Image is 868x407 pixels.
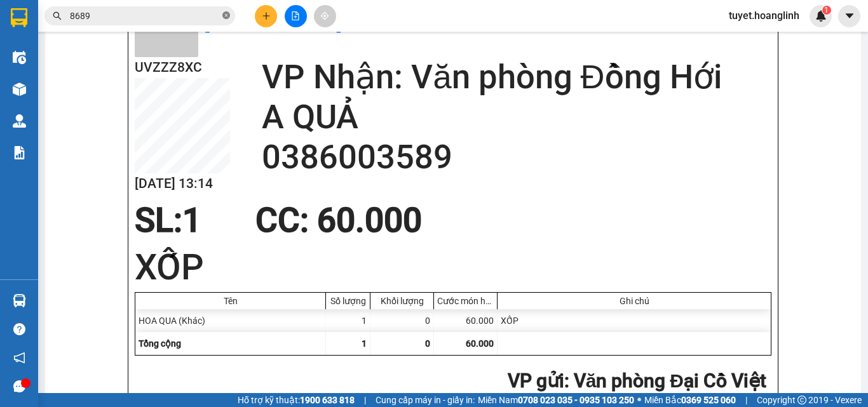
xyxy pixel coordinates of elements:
input: Tìm tên, số ĐT hoặc mã đơn [70,9,220,23]
button: file-add [285,5,307,27]
span: copyright [797,396,806,404]
img: icon-new-feature [815,10,827,22]
span: 1 [824,6,829,15]
span: tuyet.hoanglinh [719,8,810,23]
h2: UVZZZ8XC [135,57,230,78]
h2: A QUẢ [262,97,771,137]
div: Số lượng [329,296,367,306]
span: SL: [135,201,182,240]
span: Tổng cộng [139,338,181,349]
h2: 0386003589 [262,137,771,177]
span: close-circle [222,11,230,19]
span: aim [320,11,329,20]
div: Ghi chú [501,296,768,306]
strong: 1900 633 818 [300,395,355,405]
span: VP gửi [508,370,564,392]
sup: 1 [822,6,831,15]
img: solution-icon [13,146,26,159]
div: 0 [370,309,434,332]
span: notification [13,352,25,364]
img: warehouse-icon [13,51,26,64]
span: close-circle [222,10,230,22]
span: | [364,393,366,407]
b: [PERSON_NAME] [77,30,214,51]
img: warehouse-icon [13,83,26,96]
div: Cước món hàng [437,296,494,306]
div: 1 [326,309,370,332]
div: CC : 60.000 [248,201,430,239]
span: plus [262,11,271,20]
img: warehouse-icon [13,294,26,307]
b: [PERSON_NAME] [205,13,342,34]
h2: VP Nhận: Văn phòng Đồng Hới [262,57,771,97]
span: file-add [291,11,300,20]
span: 60.000 [466,338,494,349]
h2: VP Nhận: Văn phòng Đồng Hới [67,74,307,194]
span: Miền Bắc [644,393,736,407]
div: Tên [139,296,322,306]
span: Miền Nam [478,393,634,407]
button: caret-down [838,5,860,27]
button: plus [255,5,277,27]
span: question-circle [13,323,25,335]
span: 1 [362,338,367,349]
span: search [53,11,62,20]
img: warehouse-icon [13,114,26,128]
h2: : Văn phòng Đại Cồ Việt [135,368,766,394]
img: logo-vxr [11,8,27,27]
span: ⚪️ [637,397,641,403]
div: HOA QUA (Khác) [135,309,326,332]
h2: UVZZZ8XC [7,74,102,95]
h2: [DATE] 13:14 [135,173,230,194]
span: message [13,380,25,392]
span: 0 [425,338,430,349]
span: Hỗ trợ kỹ thuật: [238,393,355,407]
span: | [745,393,747,407]
strong: 0708 023 035 - 0935 103 250 [518,395,634,405]
span: Cung cấp máy in - giấy in: [376,393,475,407]
button: aim [314,5,336,27]
span: caret-down [844,10,855,22]
h1: XỐP [135,243,771,292]
div: 60.000 [434,309,498,332]
span: 1 [182,201,201,240]
div: Khối lượng [374,296,430,306]
div: XỐP [498,309,771,332]
strong: 0369 525 060 [681,395,736,405]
